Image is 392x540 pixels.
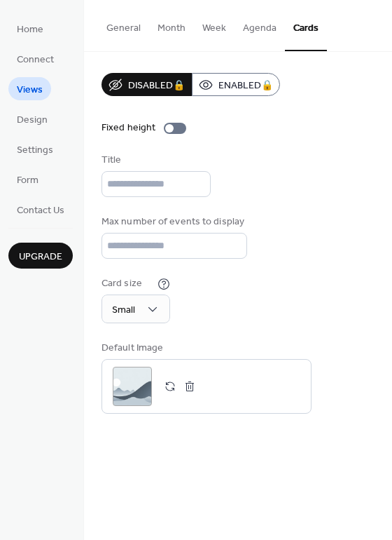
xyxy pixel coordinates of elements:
[101,121,155,135] div: Fixed height
[112,301,135,320] span: Small
[17,113,48,128] span: Design
[8,137,62,161] a: Settings
[101,341,309,356] div: Default Image
[8,77,51,100] a: Views
[8,198,73,221] a: Contact Us
[101,153,208,168] div: Title
[8,243,73,269] button: Upgrade
[8,47,62,70] a: Connect
[101,276,155,291] div: Card size
[8,107,56,130] a: Design
[17,173,38,188] span: Form
[17,203,64,218] span: Contact Us
[17,53,54,67] span: Connect
[101,215,244,229] div: Max number of events to display
[113,367,152,406] div: ;
[19,250,62,264] span: Upgrade
[8,168,47,191] a: Form
[17,83,43,97] span: Views
[8,17,52,40] a: Home
[17,143,53,158] span: Settings
[17,22,43,37] span: Home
